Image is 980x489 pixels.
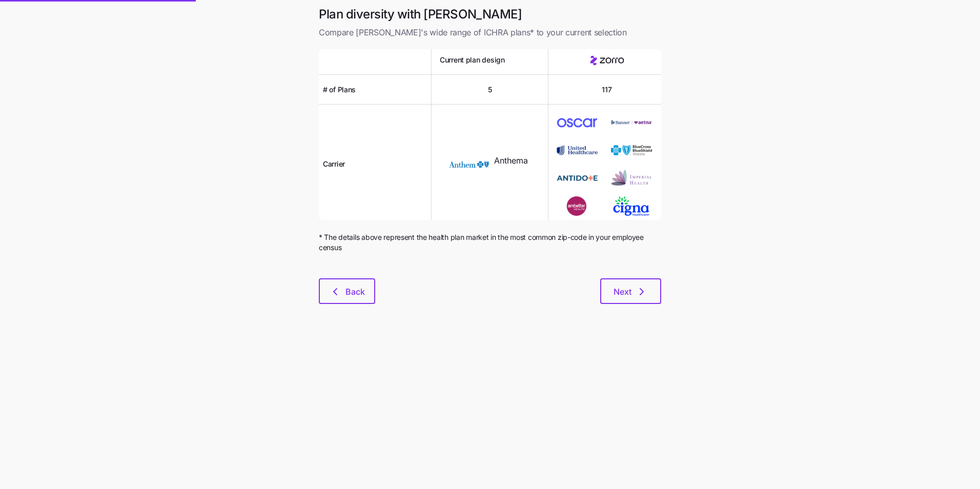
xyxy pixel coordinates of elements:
span: 5 [488,85,492,95]
span: Current plan design [440,55,505,65]
img: Carrier [611,196,652,216]
img: Carrier [611,168,652,188]
span: Next [614,286,631,298]
span: Compare [PERSON_NAME]'s wide range of ICHRA plans* to your current selection [319,26,661,39]
img: Carrier [557,140,598,160]
button: Back [319,278,375,304]
span: Back [345,286,365,298]
img: Carrier [611,140,652,160]
img: Carrier [557,113,598,132]
button: Next [600,278,661,304]
img: Carrier [611,113,652,132]
span: Carrier [323,159,345,169]
span: 117 [602,85,611,95]
span: Anthema [494,154,528,167]
h1: Plan diversity with [PERSON_NAME] [319,6,661,22]
img: Carrier [448,154,489,174]
span: * The details above represent the health plan market in the most common zip-code in your employee... [319,232,661,253]
span: # of Plans [323,85,356,95]
img: Carrier [557,196,598,216]
img: Carrier [557,168,598,188]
